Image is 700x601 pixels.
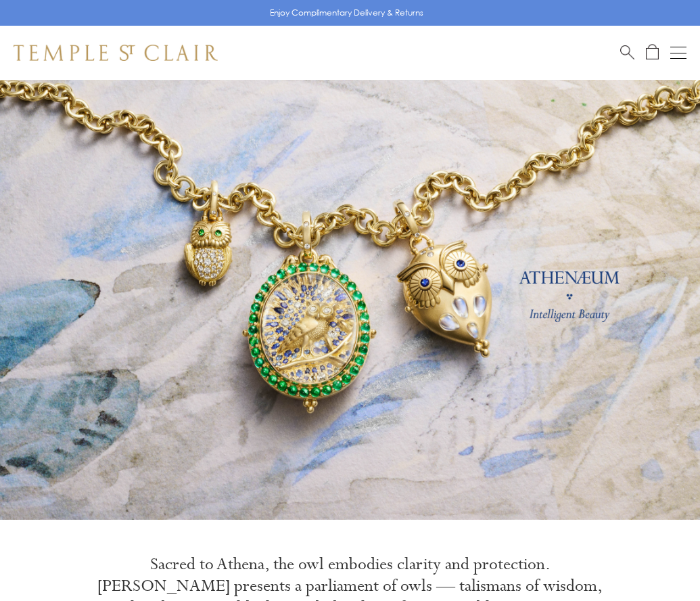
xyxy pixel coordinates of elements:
a: Search [620,44,634,61]
a: Open Shopping Bag [646,44,659,61]
button: Open navigation [670,45,686,61]
img: Temple St. Clair [14,45,218,61]
p: Enjoy Complimentary Delivery & Returns [270,6,423,20]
